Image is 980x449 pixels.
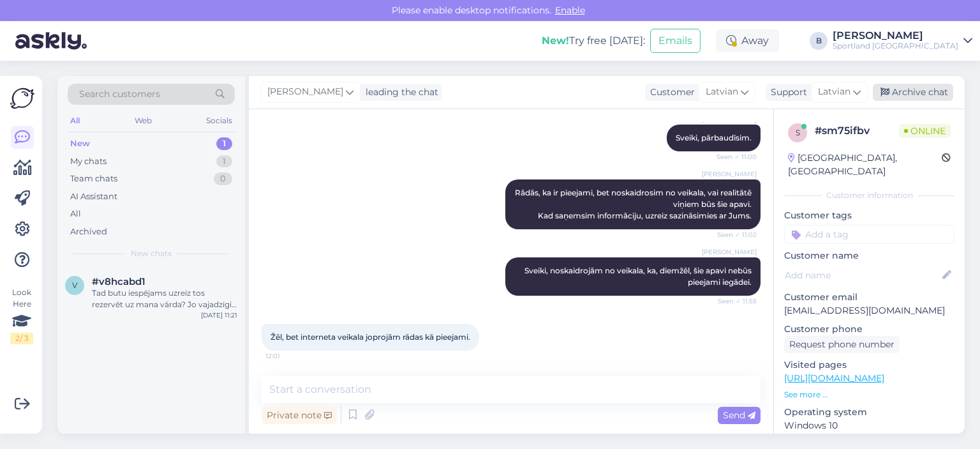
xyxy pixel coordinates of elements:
button: Emails [650,29,701,53]
div: Customer [645,86,695,99]
div: Archived [70,225,107,238]
div: Request phone number [784,336,900,353]
span: Send [723,409,755,421]
span: [PERSON_NAME] [702,169,757,179]
p: Customer tags [784,209,954,222]
div: All [68,112,82,129]
div: AI Assistant [70,190,117,203]
p: See more ... [784,389,954,400]
span: #v8hcabd1 [92,276,145,287]
div: B [810,32,828,50]
span: Enable [551,4,589,16]
div: My chats [70,155,107,168]
div: leading the chat [360,86,438,99]
p: Customer name [784,249,954,263]
div: Try free [DATE]: [542,33,645,49]
input: Add name [785,268,940,282]
p: [EMAIL_ADDRESS][DOMAIN_NAME] [784,304,954,317]
div: [PERSON_NAME] [833,31,958,41]
a: [PERSON_NAME]Sportland [GEOGRAPHIC_DATA] [833,31,972,51]
span: [PERSON_NAME] [702,247,757,257]
span: Search customers [79,88,160,101]
p: Customer phone [784,323,954,336]
span: Žēl, bet interneta veikala joprojām rādas kā pieejami. [271,332,470,342]
div: Private note [262,407,337,424]
span: Sveiki, pārbaudīsim. [676,133,752,142]
span: Sveiki, noskaidrojām no veikala, ka, diemžēl, šie apavi nebūs pieejami iegādei. [524,266,754,287]
div: 2 / 3 [10,333,33,344]
p: Windows 10 [784,419,954,432]
b: New! [542,34,569,47]
img: Askly Logo [10,86,34,110]
div: Away [716,29,779,52]
div: Archive chat [873,84,953,101]
div: Tad butu iespējams uzreiz tos rezervēt uz mana vārda? Jo vajadzīgi tieši šie. [92,287,237,310]
span: Latvian [706,85,738,99]
div: Socials [204,112,235,129]
a: [URL][DOMAIN_NAME] [784,372,884,384]
div: New [70,137,90,150]
div: Customer information [784,190,954,201]
span: Rādās, ka ir pieejami, bet noskaidrosim no veikala, vai realitātē viņiem būs šie apavi. Kad saņem... [515,188,754,220]
span: Seen ✓ 11:00 [709,152,757,162]
p: Visited pages [784,358,954,372]
span: 12:01 [265,351,313,361]
p: Operating system [784,406,954,419]
div: 1 [216,137,232,150]
span: Seen ✓ 11:02 [709,230,757,240]
div: [DATE] 11:21 [201,310,237,320]
span: Latvian [818,85,850,99]
span: Online [899,124,951,138]
div: [GEOGRAPHIC_DATA], [GEOGRAPHIC_DATA] [788,151,942,178]
input: Add a tag [784,225,954,244]
div: Sportland [GEOGRAPHIC_DATA] [833,41,958,51]
span: v [72,280,77,290]
div: Web [132,112,154,129]
div: 1 [216,155,232,168]
p: Customer email [784,291,954,304]
div: All [70,208,81,220]
span: New chats [131,248,172,259]
div: Support [766,86,807,99]
span: Seen ✓ 11:55 [709,296,757,306]
div: Team chats [70,172,117,185]
span: s [796,128,800,137]
div: 0 [214,172,232,185]
span: [PERSON_NAME] [267,85,343,99]
div: Look Here [10,287,33,344]
div: # sm75ifbv [815,123,899,139]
